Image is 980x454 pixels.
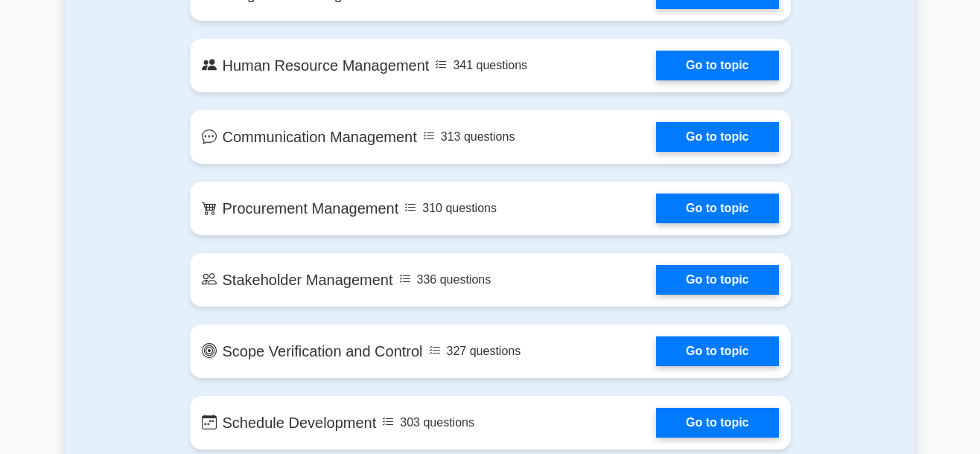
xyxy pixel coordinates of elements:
[656,194,778,223] a: Go to topic
[656,336,778,366] a: Go to topic
[656,122,778,152] a: Go to topic
[656,408,778,438] a: Go to topic
[656,265,778,295] a: Go to topic
[656,51,778,80] a: Go to topic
